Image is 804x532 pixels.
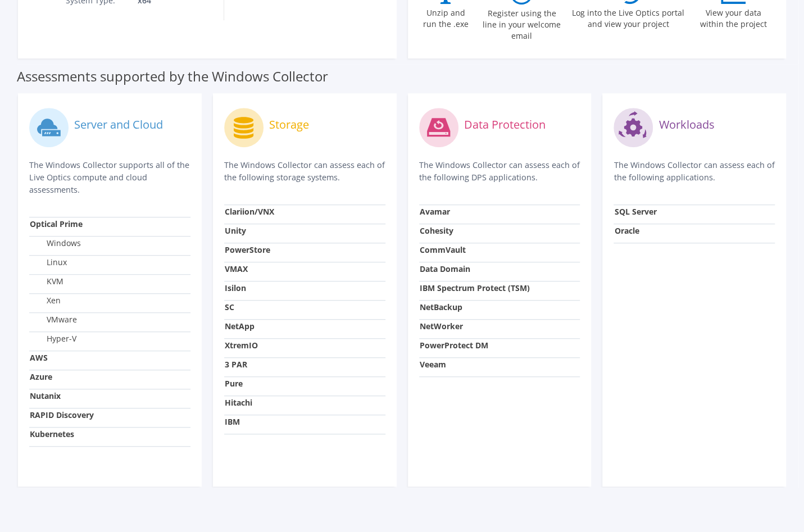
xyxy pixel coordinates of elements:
strong: SC [225,302,234,312]
strong: Avamar [420,206,450,217]
strong: Veeam [420,359,446,370]
p: The Windows Collector can assess each of the following DPS applications. [419,159,580,184]
strong: NetBackup [420,302,462,312]
strong: SQL Server [614,206,656,217]
strong: Unity [225,225,246,236]
strong: Optical Prime [30,219,83,229]
strong: Oracle [614,225,639,236]
label: VMware [30,314,77,325]
label: KVM [30,276,63,287]
strong: AWS [30,352,48,363]
strong: 3 PAR [225,359,247,370]
strong: VMAX [225,263,248,274]
strong: Kubernetes [30,429,74,439]
label: Xen [30,295,61,306]
label: Log into the Live Optics portal and view your project [571,4,685,30]
strong: CommVault [420,244,466,255]
label: Data Protection [464,119,546,130]
label: Assessments supported by the Windows Collector [17,71,328,82]
strong: IBM [225,416,240,427]
strong: Hitachi [225,397,252,408]
strong: Pure [225,378,243,389]
strong: Isilon [225,283,246,293]
p: The Windows Collector can assess each of the following storage systems. [224,159,385,184]
p: The Windows Collector can assess each of the following applications. [614,159,775,184]
label: View your data within the project [693,4,774,30]
label: Workloads [658,119,714,130]
label: Server and Cloud [74,119,163,130]
label: Register using the line in your welcome email [479,4,564,42]
p: The Windows Collector supports all of the Live Optics compute and cloud assessments. [29,159,190,196]
label: Hyper-V [30,333,76,344]
strong: Cohesity [420,225,453,236]
strong: IBM Spectrum Protect (TSM) [420,283,530,293]
strong: XtremIO [225,340,258,351]
strong: PowerStore [225,244,270,255]
strong: RAPID Discovery [30,410,94,420]
label: Linux [30,257,67,268]
label: Unzip and run the .exe [420,4,471,30]
strong: NetApp [225,321,255,331]
strong: Azure [30,371,52,382]
strong: Data Domain [420,263,470,274]
strong: PowerProtect DM [420,340,488,351]
label: Windows [30,238,81,249]
label: Storage [269,119,309,130]
strong: Clariion/VNX [225,206,274,217]
strong: Nutanix [30,390,61,401]
strong: NetWorker [420,321,463,331]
